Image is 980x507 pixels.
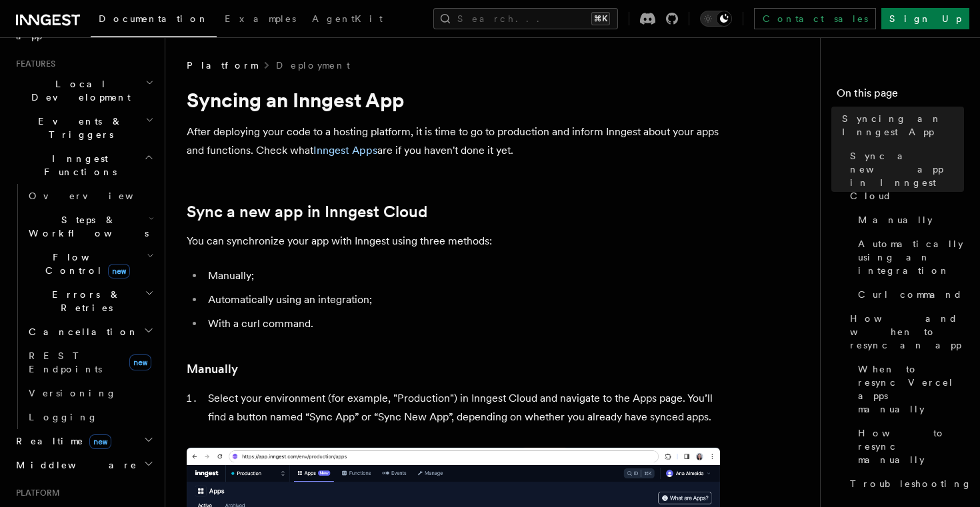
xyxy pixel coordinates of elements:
[187,88,720,112] h1: Syncing an Inngest App
[23,288,145,314] span: Errors & Retries
[89,434,111,449] span: new
[853,421,964,472] a: How to resync manually
[187,59,257,72] span: Platform
[700,11,732,27] button: Toggle dark mode
[837,107,964,144] a: Syncing an Inngest App
[312,13,383,24] span: AgentKit
[850,477,972,490] span: Troubleshooting
[845,472,964,496] a: Troubleshooting
[29,388,117,398] span: Versioning
[853,282,964,306] a: Curl command
[29,350,102,374] span: REST Endpoints
[11,115,145,141] span: Events & Triggers
[11,458,137,472] span: Middleware
[187,203,427,221] a: Sync a new app in Inngest Cloud
[858,426,964,466] span: How to resync manually
[845,306,964,357] a: How and when to resync an app
[23,208,157,245] button: Steps & Workflows
[29,412,98,422] span: Logging
[11,147,157,184] button: Inngest Functions
[837,85,964,107] h4: On this page
[11,184,157,429] div: Inngest Functions
[11,59,55,69] span: Features
[187,123,720,160] p: After deploying your code to a hosting platform, it is time to go to production and inform Innges...
[187,232,720,251] p: You can synchronize your app with Inngest using three methods:
[11,72,157,109] button: Local Development
[23,213,149,240] span: Steps & Workflows
[217,4,304,36] a: Examples
[187,360,238,378] a: Manually
[23,325,139,338] span: Cancellation
[204,266,720,285] li: Manually;
[204,389,720,426] li: Select your environment (for example, "Production") in Inngest Cloud and navigate to the Apps pag...
[225,13,296,24] span: Examples
[304,4,391,36] a: AgentKit
[858,362,964,416] span: When to resync Vercel apps manually
[850,312,964,352] span: How and when to resync an app
[853,232,964,282] a: Automatically using an integration
[11,77,145,104] span: Local Development
[850,149,964,203] span: Sync a new app in Inngest Cloud
[23,405,157,429] a: Logging
[881,8,969,29] a: Sign Up
[858,213,933,227] span: Manually
[108,264,130,278] span: new
[11,453,157,477] button: Middleware
[23,251,147,277] span: Flow Control
[23,344,157,381] a: REST Endpointsnew
[11,152,144,179] span: Inngest Functions
[99,13,209,24] span: Documentation
[129,354,151,370] span: new
[858,288,963,301] span: Curl command
[845,144,964,208] a: Sync a new app in Inngest Cloud
[842,112,964,139] span: Syncing an Inngest App
[23,184,157,208] a: Overview
[23,245,157,282] button: Flow Controlnew
[591,12,610,25] kbd: ⌘K
[23,282,157,320] button: Errors & Retries
[23,320,157,344] button: Cancellation
[11,429,157,453] button: Realtimenew
[91,4,217,37] a: Documentation
[23,381,157,405] a: Versioning
[313,144,377,157] a: Inngest Apps
[29,191,166,201] span: Overview
[858,237,964,277] span: Automatically using an integration
[11,488,60,498] span: Platform
[754,8,876,29] a: Contact sales
[853,357,964,421] a: When to resync Vercel apps manually
[276,59,350,72] a: Deployment
[204,314,720,333] li: With a curl command.
[11,109,157,147] button: Events & Triggers
[853,208,964,232] a: Manually
[11,434,111,448] span: Realtime
[204,290,720,309] li: Automatically using an integration;
[433,8,618,29] button: Search...⌘K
